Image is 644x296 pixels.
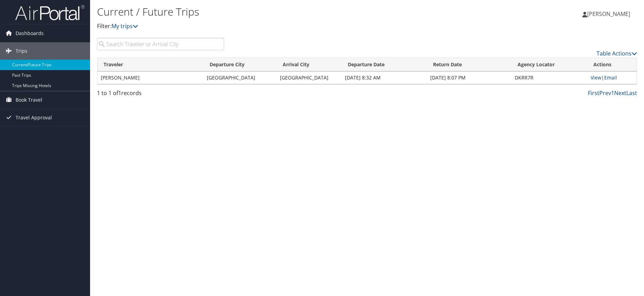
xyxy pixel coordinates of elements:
a: First [588,89,599,97]
td: [DATE] 8:32 AM [342,71,427,84]
span: Dashboards [16,25,44,42]
a: Next [614,89,626,97]
td: [GEOGRAPHIC_DATA] [276,71,341,84]
td: [GEOGRAPHIC_DATA] [203,71,277,84]
a: Prev [599,89,611,97]
a: View [591,74,601,81]
th: Actions [587,58,637,71]
td: [DATE] 8:07 PM [427,71,512,84]
th: Departure City: activate to sort column ascending [203,58,277,71]
a: Last [626,89,637,97]
a: 1 [611,89,614,97]
span: Book Travel [16,91,42,109]
span: 1 [118,89,121,97]
th: Departure Date: activate to sort column descending [342,58,427,71]
th: Return Date: activate to sort column ascending [427,58,512,71]
a: Table Actions [597,50,637,57]
td: [PERSON_NAME] [97,71,203,84]
img: airportal-logo.png [15,5,85,21]
a: [PERSON_NAME] [582,3,637,24]
a: My trips [112,22,138,30]
span: Trips [16,42,27,60]
div: 1 to 1 of records [97,89,224,101]
span: Travel Approval [16,109,52,126]
h1: Current / Future Trips [97,5,457,19]
p: Filter: [97,22,457,31]
td: | [587,71,637,84]
a: Email [604,74,617,81]
th: Traveler: activate to sort column ascending [97,58,203,71]
span: [PERSON_NAME] [587,10,630,18]
th: Arrival City: activate to sort column ascending [276,58,341,71]
td: DKRR7R [511,71,587,84]
th: Agency Locator: activate to sort column ascending [511,58,587,71]
input: Search Traveler or Arrival City [97,38,224,50]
